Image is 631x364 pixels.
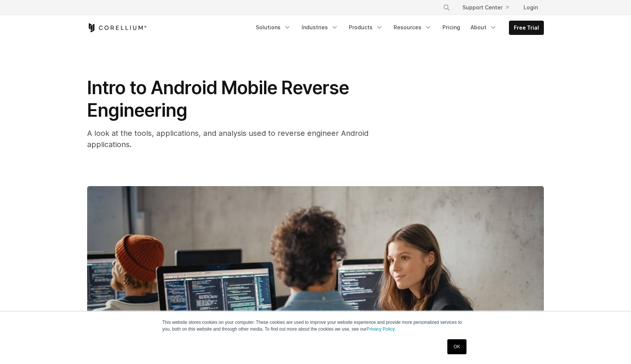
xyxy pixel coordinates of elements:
[466,21,501,34] a: About
[87,77,349,121] span: Intro to Android Mobile Reverse Engineering
[162,319,469,332] p: This website stores cookies on your computer. These cookies are used to improve your website expe...
[87,129,368,149] span: A look at the tools, applications, and analysis used to reverse engineer Android applications.
[447,339,466,354] a: OK
[456,1,515,14] a: Support Center
[518,1,544,14] a: Login
[344,21,388,34] a: Products
[438,21,465,34] a: Pricing
[434,1,544,14] div: Navigation Menu
[87,23,147,32] a: Corellium Home
[389,21,436,34] a: Resources
[251,21,544,35] div: Navigation Menu
[440,1,453,14] button: Search
[297,21,343,34] a: Industries
[509,21,543,35] a: Free Trial
[251,21,296,34] a: Solutions
[367,326,396,332] a: Privacy Policy.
